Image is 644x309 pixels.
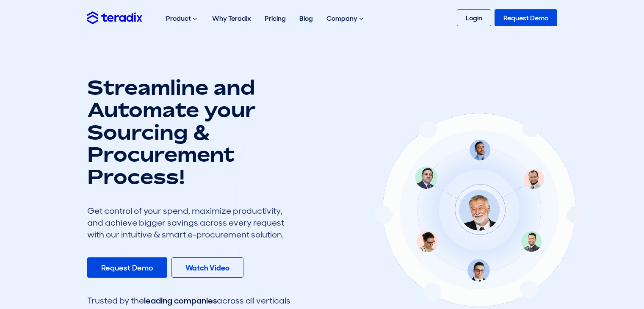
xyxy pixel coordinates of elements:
[205,5,258,32] a: Why Teradix
[144,295,217,306] span: leading companies
[185,263,229,273] b: Watch Video
[87,257,167,278] a: Request Demo
[495,9,557,26] a: Request Demo
[87,11,142,24] img: Teradix logo
[258,5,293,32] a: Pricing
[87,205,290,240] div: Get control of your spend, maximize productivity, and achieve bigger savings across every request...
[87,295,290,306] div: Trusted by the across all verticals
[171,257,243,278] a: Watch Video
[87,76,290,188] h1: Streamline and Automate your Sourcing & Procurement Process!
[320,5,372,32] div: Company
[457,9,491,26] a: Login
[293,5,320,32] a: Blog
[159,5,205,32] div: Product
